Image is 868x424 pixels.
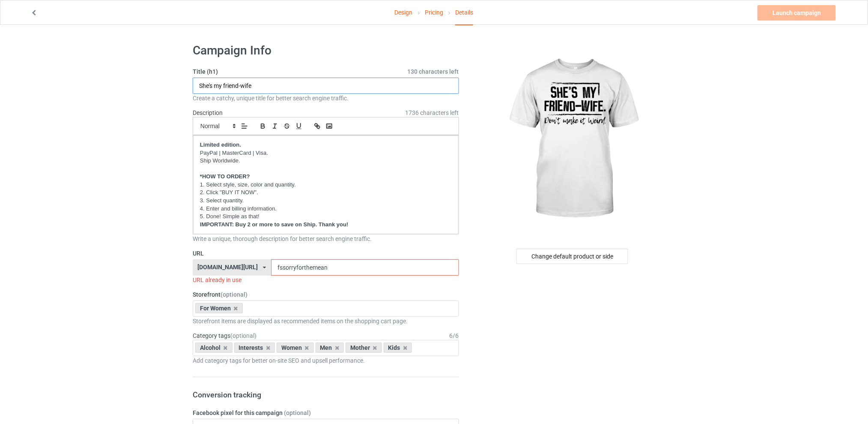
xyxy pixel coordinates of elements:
div: Create a catchy, unique title for better search engine traffic. [193,94,459,102]
label: Category tags [193,331,257,340]
div: Add category tags for better on-site SEO and upsell performance. [193,356,459,365]
div: Mother [346,343,382,353]
div: Write a unique, thorough description for better search engine traffic. [193,235,459,243]
p: 4. Enter and billing information. [200,205,452,213]
label: Storefront [193,290,459,299]
div: [DOMAIN_NAME][URL] [198,264,258,270]
label: Facebook pixel for this campaign [193,409,459,417]
span: (optional) [230,332,257,339]
strong: *HOW TO ORDER? [200,173,250,180]
div: Alcohol [195,343,233,353]
a: Design [395,0,413,24]
p: 1. Select style, size, color and quantity. [200,181,452,189]
div: Details [455,0,473,25]
a: Pricing [425,0,443,24]
label: Title (h1) [193,67,459,76]
div: Storefront items are displayed as recommended items on the shopping cart page. [193,317,459,325]
p: 3. Select quantity. [200,197,452,205]
h3: Conversion tracking [193,390,459,400]
span: (optional) [221,291,248,298]
span: 130 characters left [408,67,459,76]
div: For Women [195,303,243,313]
div: Interests [234,343,275,353]
div: Men [316,343,344,353]
span: (optional) [284,409,311,416]
h1: Campaign Info [193,43,459,58]
label: Description [193,109,223,116]
p: 5. Done! Simple as that! [200,213,452,221]
div: Change default product or side [516,249,628,264]
div: URL already in use [193,276,459,284]
div: Women [277,343,314,353]
div: Kids [384,343,412,353]
span: 1736 characters left [406,108,459,117]
label: URL [193,249,459,258]
div: 6 / 6 [450,331,459,340]
strong: IMPORTANT: Buy 2 or more to save on Ship. Thank you! [200,221,348,228]
strong: Limited edition. [200,141,241,148]
p: 2. Click "BUY IT NOW". [200,189,452,197]
p: PayPal | MasterCard | Visa. [200,149,452,157]
p: Ship Worldwide. [200,157,452,165]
